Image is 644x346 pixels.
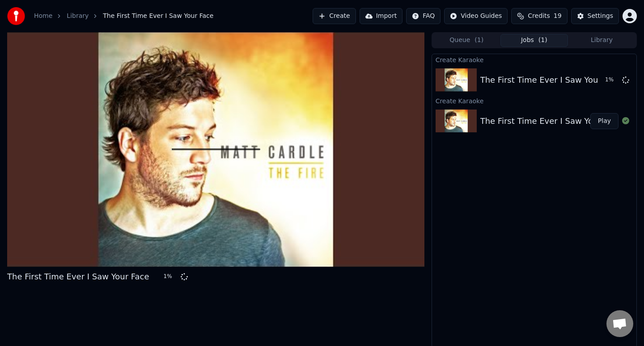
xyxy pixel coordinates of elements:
div: Create Karaoke [432,54,636,65]
span: Credits [528,12,550,21]
div: 1 % [605,76,619,84]
nav: breadcrumb [34,12,213,21]
div: 1 % [164,273,177,280]
button: Queue [433,34,500,47]
button: Create [313,8,356,24]
div: The First Time Ever I Saw Your Face [7,270,149,283]
span: The First Time Ever I Saw Your Face [103,12,213,21]
a: Home [34,12,52,21]
div: Create Karaoke [432,95,636,106]
button: Video Guides [444,8,508,24]
button: Play [590,113,619,129]
button: FAQ [406,8,441,24]
div: Settings [588,12,613,21]
button: Library [568,34,636,47]
a: Library [67,12,89,21]
img: youka [7,7,25,25]
button: Jobs [500,34,568,47]
div: Open chat [606,310,633,337]
div: The First Time Ever I Saw Your Face [480,115,623,127]
span: ( 1 ) [538,36,547,45]
span: ( 1 ) [475,36,483,45]
button: Credits19 [511,8,567,24]
span: 19 [554,12,562,21]
div: The First Time Ever I Saw Your Face [480,74,623,86]
button: Import [360,8,402,24]
button: Settings [571,8,619,24]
